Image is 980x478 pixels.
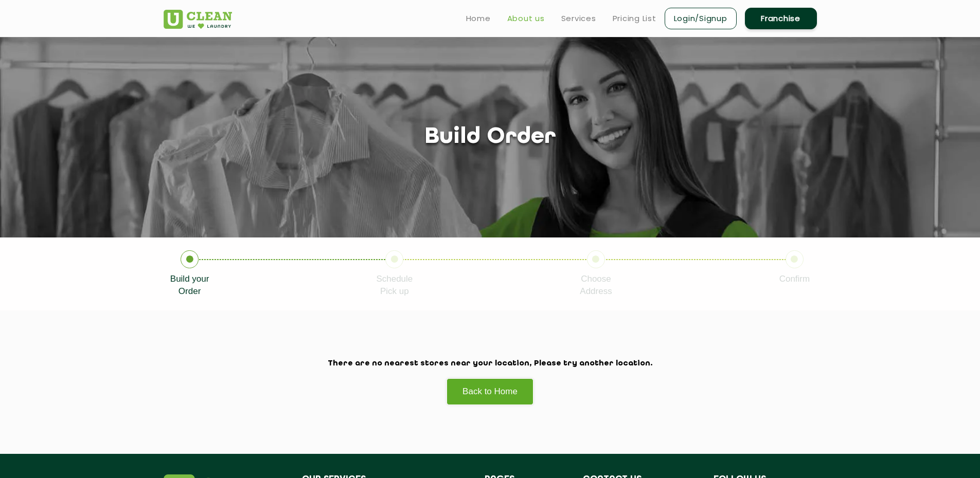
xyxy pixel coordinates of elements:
p: Schedule Pick up [376,273,413,298]
p: Confirm [779,273,810,285]
a: Back to Home [447,378,533,405]
a: Home [466,12,491,25]
a: Login/Signup [665,8,737,29]
a: Pricing List [613,12,656,25]
a: About us [507,12,545,25]
a: Franchise [745,8,817,29]
img: UClean Laundry and Dry Cleaning [164,10,232,29]
a: Services [561,12,596,25]
p: Choose Address [580,273,612,298]
h2: There are no nearest stores near your location, Please try another location. [164,359,817,369]
h1: Build order [424,124,556,151]
p: Build your Order [170,273,209,298]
